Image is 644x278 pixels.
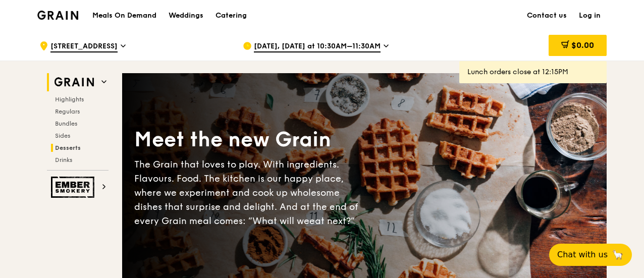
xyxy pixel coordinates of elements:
button: Chat with us🦙 [549,244,632,266]
span: Highlights [55,96,84,103]
div: The Grain that loves to play. With ingredients. Flavours. Food. The kitchen is our happy place, w... [134,157,364,228]
span: Sides [55,132,70,139]
span: Regulars [55,108,80,115]
span: eat next?” [309,215,355,227]
a: Catering [209,1,253,31]
h1: Meals On Demand [92,11,156,21]
img: Grain web logo [51,73,97,91]
div: Catering [216,1,247,31]
img: Ember Smokery web logo [51,177,97,198]
span: [DATE], [DATE] at 10:30AM–11:30AM [254,41,381,52]
span: Desserts [55,144,81,151]
span: [STREET_ADDRESS] [50,41,118,52]
span: 🦙 [612,249,624,261]
img: Grain [37,11,78,20]
div: Lunch orders close at 12:15PM [467,67,599,77]
span: Bundles [55,120,77,127]
div: Weddings [169,1,203,31]
span: Chat with us [557,249,608,261]
span: $0.00 [571,40,594,50]
a: Contact us [521,1,573,31]
a: Log in [573,1,607,31]
a: Weddings [163,1,209,31]
span: Drinks [55,156,72,163]
div: Meet the new Grain [134,126,364,153]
